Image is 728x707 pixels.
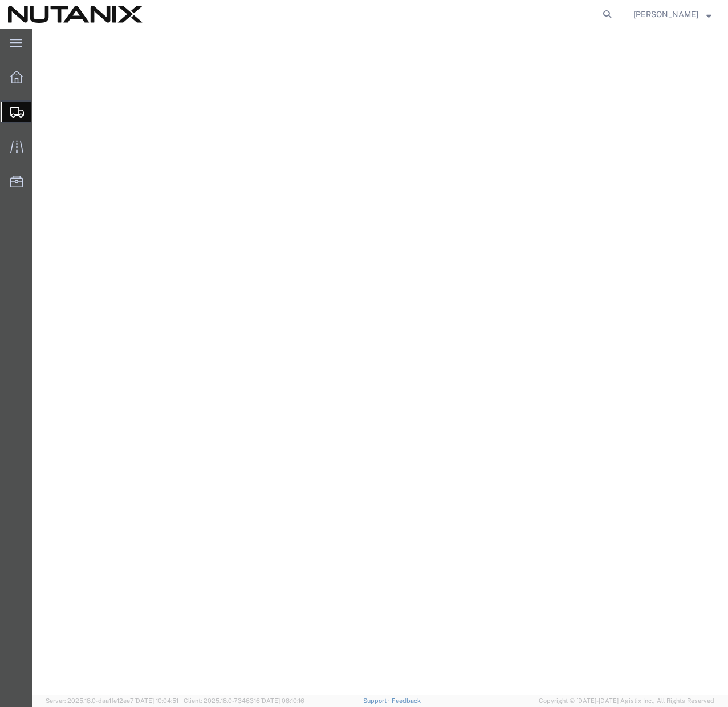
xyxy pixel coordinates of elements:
[134,697,178,704] span: [DATE] 10:04:51
[32,29,728,695] iframe: FS Legacy Container
[184,697,304,704] span: Client: 2025.18.0-7346316
[633,7,712,21] button: [PERSON_NAME]
[392,697,421,704] a: Feedback
[46,697,178,704] span: Server: 2025.18.0-daa1fe12ee7
[8,6,143,23] img: logo
[633,8,698,21] span: Joseph Walden
[539,696,714,706] span: Copyright © [DATE]-[DATE] Agistix Inc., All Rights Reserved
[363,697,392,704] a: Support
[260,697,304,704] span: [DATE] 08:10:16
